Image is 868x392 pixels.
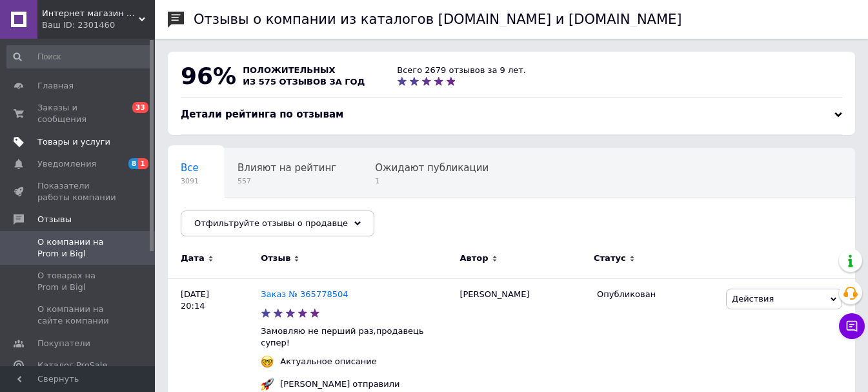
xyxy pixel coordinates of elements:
[181,253,205,264] span: Дата
[168,198,347,247] div: Опубликованы без комментария
[181,63,236,89] span: 96%
[277,356,380,367] div: Актуальное описание
[181,108,842,121] div: Детали рейтинга по отзывам
[397,65,526,76] div: Всего 2679 отзывов за 9 лет.
[375,176,489,186] span: 1
[261,253,290,264] span: Отзыв
[37,180,119,203] span: Показатели работы компании
[277,378,403,390] div: [PERSON_NAME] отправили
[37,360,107,371] span: Каталог ProSale
[261,378,274,391] img: :rocket:
[37,214,72,225] span: Отзывы
[128,158,139,169] span: 8
[594,253,626,264] span: Статус
[375,162,489,174] span: Ожидают публикации
[37,102,119,125] span: Заказы и сообщения
[37,158,96,170] span: Уведомления
[6,45,152,68] input: Поиск
[132,102,148,113] span: 33
[42,8,139,19] span: Интернет магазин Beatrissa-shop
[243,77,365,87] span: из 575 отзывов за год
[181,108,343,120] span: Детали рейтинга по отзывам
[261,289,348,299] a: Заказ № 365778504
[597,289,716,300] div: Опубликован
[194,218,348,228] span: Отфильтруйте отзывы о продавце
[261,355,274,368] img: :nerd_face:
[181,162,199,174] span: Все
[194,12,682,27] h1: Отзывы о компании из каталогов [DOMAIN_NAME] и [DOMAIN_NAME]
[42,19,155,31] div: Ваш ID: 2301460
[37,136,110,148] span: Товары и услуги
[459,253,488,264] span: Автор
[839,313,865,339] button: Чат с покупателем
[37,236,119,260] span: О компании на Prom и Bigl
[181,211,321,223] span: Опубликованы без комме...
[261,325,453,349] p: Замовляю не перший раз,продавець супер!
[732,294,774,304] span: Действия
[37,304,119,327] span: О компании на сайте компании
[237,162,336,174] span: Влияют на рейтинг
[37,80,74,92] span: Главная
[37,338,90,349] span: Покупатели
[37,270,119,293] span: О товарах на Prom и Bigl
[138,158,148,169] span: 1
[237,176,336,186] span: 557
[243,65,335,75] span: положительных
[181,176,199,186] span: 3091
